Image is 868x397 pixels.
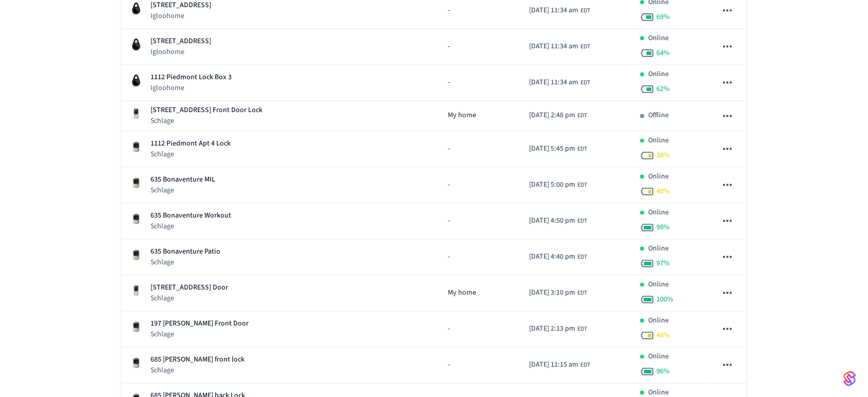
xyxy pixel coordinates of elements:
[150,11,211,21] p: Igloohome
[150,105,262,116] p: [STREET_ADDRESS] Front Door Lock
[529,179,587,190] div: America/New_York
[150,116,262,126] p: Schlage
[150,365,244,375] p: Schlage
[529,143,575,154] span: [DATE] 5:45 pm
[529,251,587,262] div: America/New_York
[656,150,670,160] span: 38 %
[130,356,142,369] img: Schlage Sense Smart Deadbolt with Camelot Trim, Front
[577,252,587,262] span: EDT
[648,279,669,290] p: Online
[130,74,142,86] img: igloohome_igke
[448,359,450,370] span: -
[448,215,450,226] span: -
[130,176,142,189] img: Schlage Sense Smart Deadbolt with Camelot Trim, Front
[648,69,669,80] p: Online
[529,179,575,190] span: [DATE] 5:00 pm
[150,36,211,47] p: [STREET_ADDRESS]
[130,140,142,153] img: Schlage Sense Smart Deadbolt with Camelot Trim, Front
[448,77,450,88] span: -
[529,5,590,16] div: America/New_York
[648,207,669,218] p: Online
[448,287,476,298] span: My home
[656,222,670,232] span: 98 %
[448,323,450,334] span: -
[150,149,231,159] p: Schlage
[150,47,211,57] p: Igloohome
[150,318,249,329] p: 197 [PERSON_NAME] Front Door
[529,287,587,298] div: America/New_York
[448,251,450,262] span: -
[529,77,578,88] span: [DATE] 11:34 am
[150,257,220,267] p: Schlage
[529,41,578,52] span: [DATE] 11:34 am
[150,83,232,93] p: Igloohome
[580,360,590,370] span: EDT
[130,212,142,225] img: Schlage Sense Smart Deadbolt with Camelot Trim, Front
[656,258,670,268] span: 97 %
[648,315,669,326] p: Online
[577,324,587,334] span: EDT
[529,41,590,52] div: America/New_York
[150,221,231,231] p: Schlage
[529,215,575,226] span: [DATE] 4:50 pm
[529,359,578,370] span: [DATE] 11:15 am
[656,330,670,340] span: 46 %
[150,210,231,221] p: 635 Bonaventure Workout
[130,2,142,14] img: igloohome_igke
[580,78,590,87] span: EDT
[648,33,669,44] p: Online
[656,294,673,304] span: 100 %
[529,110,587,121] div: America/New_York
[150,293,228,303] p: Schlage
[529,287,575,298] span: [DATE] 3:10 pm
[130,284,142,297] img: Yale Assure Touchscreen Wifi Smart Lock, Satin Nickel, Front
[577,145,587,154] span: EDT
[648,171,669,182] p: Online
[529,215,587,226] div: America/New_York
[529,110,575,121] span: [DATE] 2:48 pm
[648,243,669,254] p: Online
[529,251,575,262] span: [DATE] 4:40 pm
[150,354,244,365] p: 685 [PERSON_NAME] front lock
[130,38,142,50] img: igloohome_igke
[529,323,587,334] div: America/New_York
[150,282,228,293] p: [STREET_ADDRESS] Door
[529,5,578,16] span: [DATE] 11:34 am
[577,288,587,298] span: EDT
[656,186,670,196] span: 40 %
[577,181,587,190] span: EDT
[448,5,450,16] span: -
[150,138,231,149] p: 1112 Piedmont Apt 4 Lock
[448,41,450,52] span: -
[448,179,450,190] span: -
[130,248,142,261] img: Schlage Sense Smart Deadbolt with Camelot Trim, Front
[529,359,590,370] div: America/New_York
[843,370,856,387] img: SeamLogoGradient.69752ec5.svg
[130,320,142,333] img: Schlage Sense Smart Deadbolt with Camelot Trim, Front
[150,72,232,83] p: 1112 Piedmont Lock Box 3
[529,323,575,334] span: [DATE] 2:13 pm
[580,42,590,51] span: EDT
[648,351,669,362] p: Online
[648,135,669,146] p: Online
[648,110,669,121] p: Offline
[656,48,670,58] span: 64 %
[150,174,215,185] p: 635 Bonaventure MIL
[150,329,249,339] p: Schlage
[529,143,587,154] div: America/New_York
[656,84,670,94] span: 62 %
[448,110,476,121] span: My home
[580,6,590,15] span: EDT
[448,143,450,154] span: -
[150,185,215,195] p: Schlage
[577,111,587,120] span: EDT
[150,246,220,257] p: 635 Bonaventure Patio
[130,107,142,120] img: Yale Assure Touchscreen Wifi Smart Lock, Satin Nickel, Front
[656,12,670,22] span: 69 %
[577,216,587,226] span: EDT
[529,77,590,88] div: America/New_York
[656,366,670,376] span: 96 %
